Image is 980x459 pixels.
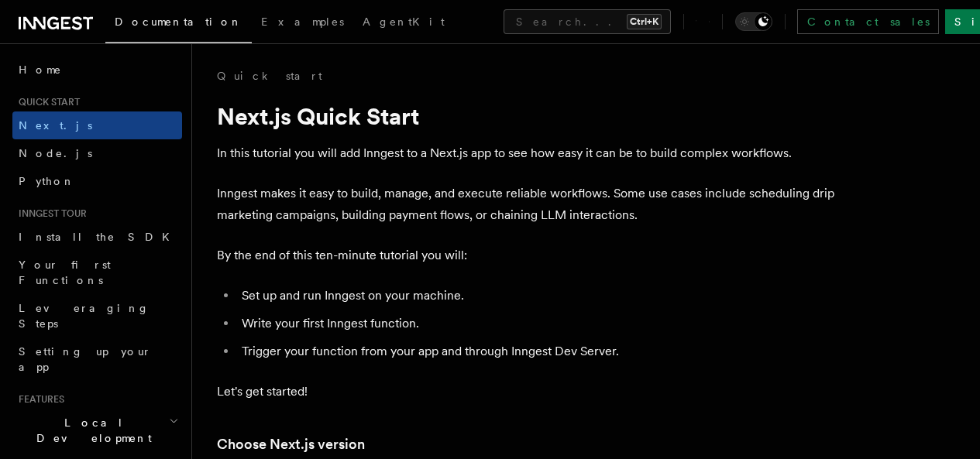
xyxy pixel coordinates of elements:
[19,302,150,330] span: Leveraging Steps
[19,119,92,132] span: Next.js
[19,175,75,187] span: Python
[12,294,182,337] a: Leveraging Steps
[12,111,182,139] a: Next.js
[12,415,169,446] span: Local Development
[217,433,365,455] a: Choose Next.js version
[12,56,182,84] a: Home
[627,14,662,29] kbd: Ctrl+K
[353,5,454,42] a: AgentKit
[12,337,182,381] a: Setting up your app
[237,313,837,334] li: Write your first Inngest function.
[217,245,837,266] p: By the end of this ten-minute tutorial you will:
[797,9,939,34] a: Contact sales
[19,345,152,373] span: Setting up your app
[12,207,87,220] span: Inngest tour
[19,259,111,286] span: Your first Functions
[19,62,62,77] span: Home
[105,5,252,43] a: Documentation
[12,251,182,294] a: Your first Functions
[504,9,671,34] button: Search...Ctrl+K
[217,68,322,84] a: Quick start
[217,142,837,164] p: In this tutorial you will add Inngest to a Next.js app to see how easy it can be to build complex...
[12,223,182,251] a: Install the SDK
[115,15,242,28] span: Documentation
[363,15,445,28] span: AgentKit
[217,183,837,226] p: Inngest makes it easy to build, manage, and execute reliable workflows. Some use cases include sc...
[19,231,179,243] span: Install the SDK
[19,147,92,159] span: Node.js
[12,409,182,452] button: Local Development
[12,393,64,406] span: Features
[12,139,182,167] a: Node.js
[237,341,837,362] li: Trigger your function from your app and through Inngest Dev Server.
[237,285,837,307] li: Set up and run Inngest on your machine.
[12,167,182,195] a: Python
[252,5,353,42] a: Examples
[261,15,344,28] span: Examples
[735,12,772,31] button: Toggle dark mode
[217,102,837,130] h1: Next.js Quick Start
[12,96,80,108] span: Quick start
[217,381,837,402] p: Let's get started!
